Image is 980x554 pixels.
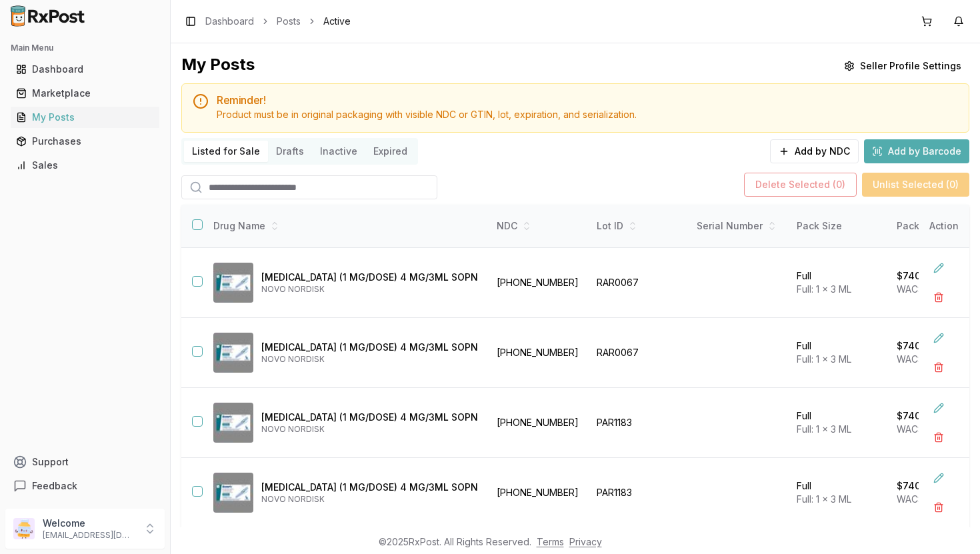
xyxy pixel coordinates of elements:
button: My Posts [5,107,165,128]
td: RAR0067 [589,318,689,388]
a: Posts [277,15,301,28]
span: Full: 1 x 3 ML [797,493,851,505]
p: NOVO NORDISK [261,424,478,435]
button: Edit [927,396,951,420]
button: Dashboard [5,59,165,80]
div: Product must be in original packaging with visible NDC or GTIN, lot, expiration, and serialization. [217,108,958,121]
th: Action [919,205,969,248]
span: Feedback [32,479,77,493]
span: WAC: $997.58 [897,283,956,295]
button: Delete [927,285,951,309]
div: NDC [497,219,581,233]
img: Ozempic (1 MG/DOSE) 4 MG/3ML SOPN [213,473,253,513]
button: Inactive [312,141,365,162]
td: RAR0067 [589,248,689,318]
p: [EMAIL_ADDRESS][DOMAIN_NAME] [43,530,135,541]
div: Sales [16,159,154,172]
button: Support [5,450,165,474]
button: Sales [5,155,165,176]
a: Terms [537,536,564,547]
p: NOVO NORDISK [261,494,478,505]
button: Edit [927,256,951,280]
span: Full: 1 x 3 ML [797,283,851,295]
td: [PHONE_NUMBER] [489,318,589,388]
p: $740.00 [897,409,935,423]
div: My Posts [181,54,255,78]
span: Full: 1 x 3 ML [797,423,851,435]
button: Purchases [5,131,165,152]
button: Drafts [268,141,312,162]
a: Dashboard [205,15,254,28]
p: NOVO NORDISK [261,284,478,295]
td: PAR1183 [589,388,689,458]
td: PAR1183 [589,458,689,528]
td: Full [789,318,889,388]
button: Feedback [5,474,165,498]
button: Marketplace [5,83,165,104]
a: Privacy [569,536,602,547]
p: [MEDICAL_DATA] (1 MG/DOSE) 4 MG/3ML SOPN [261,271,478,284]
button: Listed for Sale [184,141,268,162]
p: NOVO NORDISK [261,354,478,365]
div: Marketplace [16,87,154,100]
span: WAC: $997.58 [897,423,956,435]
img: Ozempic (1 MG/DOSE) 4 MG/3ML SOPN [213,333,253,373]
div: Drug Name [213,219,478,233]
a: Purchases [11,129,159,153]
td: Full [789,248,889,318]
div: Serial Number [697,219,781,233]
button: Add by Barcode [864,139,969,163]
h2: Main Menu [11,43,159,53]
button: Delete [927,495,951,519]
td: [PHONE_NUMBER] [489,248,589,318]
img: RxPost Logo [5,5,91,27]
span: Full: 1 x 3 ML [797,353,851,365]
span: WAC: $997.58 [897,353,956,365]
span: Active [323,15,351,28]
div: Lot ID [597,219,681,233]
a: My Posts [11,105,159,129]
button: Delete [927,425,951,449]
button: Delete [927,355,951,379]
button: Add by NDC [770,139,859,163]
button: Edit [927,466,951,490]
td: [PHONE_NUMBER] [489,388,589,458]
td: [PHONE_NUMBER] [489,458,589,528]
p: $740.00 [897,479,935,493]
p: [MEDICAL_DATA] (1 MG/DOSE) 4 MG/3ML SOPN [261,481,478,494]
button: Expired [365,141,415,162]
img: Ozempic (1 MG/DOSE) 4 MG/3ML SOPN [213,403,253,443]
div: Purchases [16,135,154,148]
p: [MEDICAL_DATA] (1 MG/DOSE) 4 MG/3ML SOPN [261,411,478,424]
th: Pack Size [789,205,889,248]
p: Welcome [43,517,135,530]
img: User avatar [13,518,35,539]
button: Edit [927,326,951,350]
td: Full [789,388,889,458]
p: $740.00 [897,339,935,353]
button: Seller Profile Settings [836,54,969,78]
nav: breadcrumb [205,15,351,28]
span: WAC: $997.58 [897,493,956,505]
div: Dashboard [16,63,154,76]
div: My Posts [16,111,154,124]
p: $740.00 [897,269,935,283]
a: Marketplace [11,81,159,105]
h5: Reminder! [217,95,958,105]
a: Dashboard [11,57,159,81]
img: Ozempic (1 MG/DOSE) 4 MG/3ML SOPN [213,263,253,303]
p: [MEDICAL_DATA] (1 MG/DOSE) 4 MG/3ML SOPN [261,341,478,354]
a: Sales [11,153,159,177]
td: Full [789,458,889,528]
